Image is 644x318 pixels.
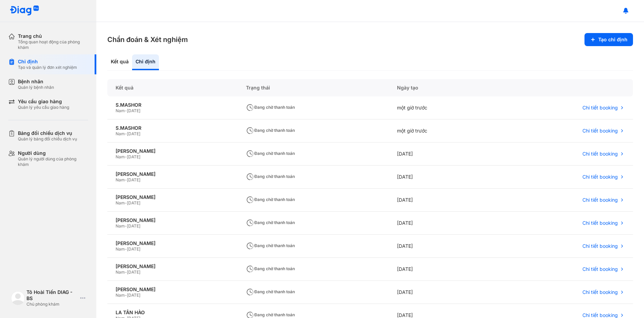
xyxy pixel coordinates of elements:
img: logo [10,6,39,16]
div: Chỉ định [18,59,77,65]
div: [DATE] [389,142,497,166]
div: [PERSON_NAME] [116,286,229,293]
span: Đang chờ thanh toán [246,243,295,248]
div: Quản lý bảng đối chiếu dịch vụ [18,136,77,142]
span: [DATE] [127,269,140,275]
span: Chi tiết booking [582,243,618,249]
div: một giờ trước [389,119,497,142]
img: logo [11,291,25,305]
span: Chi tiết booking [582,151,618,157]
div: [DATE] [389,166,497,189]
span: - [125,177,127,182]
div: Chỉ định [132,54,159,70]
span: Đang chờ thanh toán [246,312,295,317]
span: Đang chờ thanh toán [246,266,295,271]
span: [DATE] [127,131,140,136]
div: Trang chủ [18,33,88,39]
div: [DATE] [389,235,497,258]
div: Tô Hoài Tiến DIAG - BS [26,289,77,301]
div: Bảng đối chiếu dịch vụ [18,130,77,136]
span: Đang chờ thanh toán [246,289,295,294]
div: Ngày tạo [389,79,497,96]
span: - [125,200,127,205]
span: [DATE] [127,293,140,298]
div: [PERSON_NAME] [116,240,229,246]
span: - [125,269,127,275]
span: Chi tiết booking [582,174,618,180]
span: Nam [116,246,125,252]
div: Quản lý người dùng của phòng khám [18,156,88,167]
div: [DATE] [389,258,497,281]
span: - [125,154,127,159]
div: Chủ phòng khám [26,301,77,307]
div: Trạng thái [238,79,389,96]
div: [PERSON_NAME] [116,194,229,200]
span: [DATE] [127,177,140,182]
span: Nam [116,131,125,136]
div: [PERSON_NAME] [116,217,229,223]
div: Yêu cầu giao hàng [18,98,69,105]
span: Đang chờ thanh toán [246,220,295,225]
div: [PERSON_NAME] [116,171,229,177]
span: Nam [116,177,125,182]
h3: Chẩn đoán & Xét nghiệm [107,35,188,44]
span: [DATE] [127,223,140,229]
span: Chi tiết booking [582,220,618,226]
span: Chi tiết booking [582,128,618,134]
span: Nam [116,108,125,113]
div: Kết quả [107,54,132,70]
span: - [125,223,127,229]
div: Quản lý bệnh nhân [18,85,54,90]
span: Nam [116,293,125,298]
span: Nam [116,269,125,275]
div: Tạo và quản lý đơn xét nghiệm [18,65,77,70]
span: Đang chờ thanh toán [246,128,295,133]
span: Đang chờ thanh toán [246,151,295,156]
div: [DATE] [389,189,497,212]
span: Nam [116,154,125,159]
span: [DATE] [127,108,140,113]
div: [PERSON_NAME] [116,148,229,154]
div: S.MASHOR [116,102,229,108]
div: Tổng quan hoạt động của phòng khám [18,39,88,50]
div: [DATE] [389,281,497,304]
div: S.MASHOR [116,125,229,131]
span: [DATE] [127,200,140,205]
div: Quản lý yêu cầu giao hàng [18,105,69,110]
div: Kết quả [107,79,238,96]
button: Tạo chỉ định [584,33,633,46]
span: Nam [116,223,125,229]
span: - [125,293,127,298]
span: Chi tiết booking [582,105,618,111]
span: Chi tiết booking [582,289,618,295]
span: Đang chờ thanh toán [246,174,295,179]
span: Chi tiết booking [582,197,618,203]
div: [DATE] [389,212,497,235]
span: Nam [116,200,125,205]
div: Người dùng [18,150,88,156]
span: [DATE] [127,246,140,252]
div: Bệnh nhân [18,78,54,85]
span: Đang chờ thanh toán [246,197,295,202]
div: [PERSON_NAME] [116,263,229,269]
div: LA TẤN HÀO [116,309,229,316]
span: - [125,131,127,136]
div: một giờ trước [389,96,497,119]
span: - [125,108,127,113]
span: Đang chờ thanh toán [246,105,295,110]
span: [DATE] [127,154,140,159]
span: Chi tiết booking [582,266,618,272]
span: - [125,246,127,252]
